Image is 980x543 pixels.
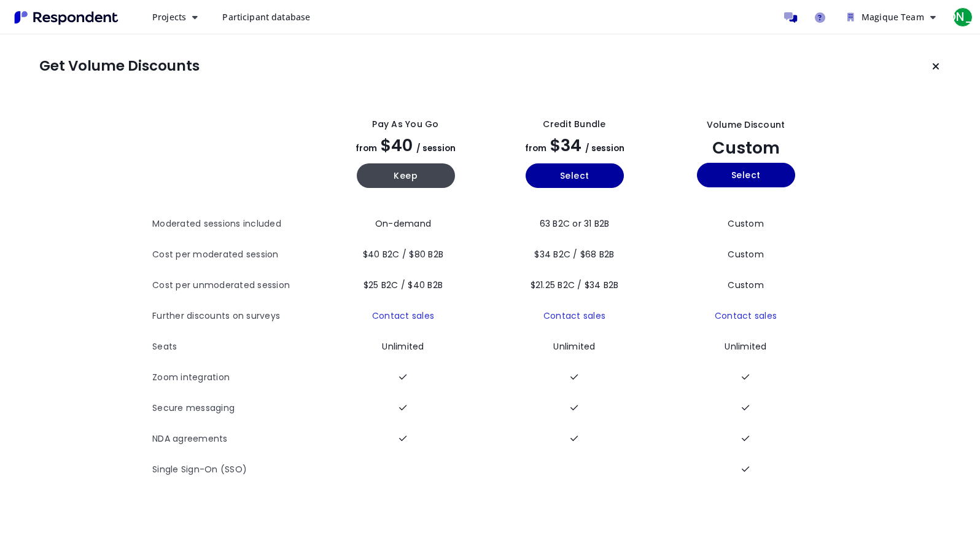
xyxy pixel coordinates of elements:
th: Cost per moderated session [152,240,321,270]
span: Participant database [222,11,310,23]
button: Projects [142,6,208,28]
button: Keep current yearly payg plan [357,163,455,188]
button: Select yearly basic plan [526,163,624,188]
button: Magique Team [838,6,946,28]
a: Contact sales [543,310,605,322]
span: Custom [728,248,764,260]
img: Respondent [10,7,123,28]
span: $40 [381,134,413,157]
span: Custom [728,279,764,291]
div: Pay as you go [372,118,438,131]
span: $34 B2C / $68 B2B [534,248,614,260]
th: Further discounts on surveys [152,301,321,332]
span: $21.25 B2C / $34 B2B [531,279,619,291]
button: [PERSON_NAME] [951,6,975,28]
a: Contact sales [372,310,434,322]
a: Contact sales [715,310,777,322]
span: from [525,143,546,154]
span: [PERSON_NAME] [953,7,973,27]
div: Credit Bundle [543,118,605,131]
span: Projects [152,11,186,23]
h1: Get Volume Discounts [39,58,200,75]
th: Moderated sessions included [152,209,321,240]
th: Secure messaging [152,393,321,424]
th: NDA agreements [152,424,321,455]
span: 63 B2C or 31 B2B [540,217,610,230]
span: $25 B2C / $40 B2B [364,279,443,291]
span: from [356,143,377,154]
span: Unlimited [382,340,424,353]
th: Cost per unmoderated session [152,270,321,301]
a: Help and support [808,5,833,29]
span: On-demand [375,217,431,230]
span: Unlimited [553,340,595,353]
th: Zoom integration [152,362,321,393]
div: Volume Discount [707,119,785,131]
span: Magique Team [861,11,924,23]
span: Unlimited [725,340,766,353]
span: Custom [712,136,780,159]
span: / session [416,143,456,154]
span: / session [585,143,624,154]
button: Select yearly custom_static plan [697,163,795,187]
th: Seats [152,332,321,362]
span: $40 B2C / $80 B2B [363,248,443,260]
a: Participant database [212,6,320,28]
a: Message participants [779,5,803,29]
th: Single Sign-On (SSO) [152,455,321,485]
span: $34 [550,134,581,157]
button: Keep current plan [924,54,948,79]
span: Custom [728,217,764,230]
